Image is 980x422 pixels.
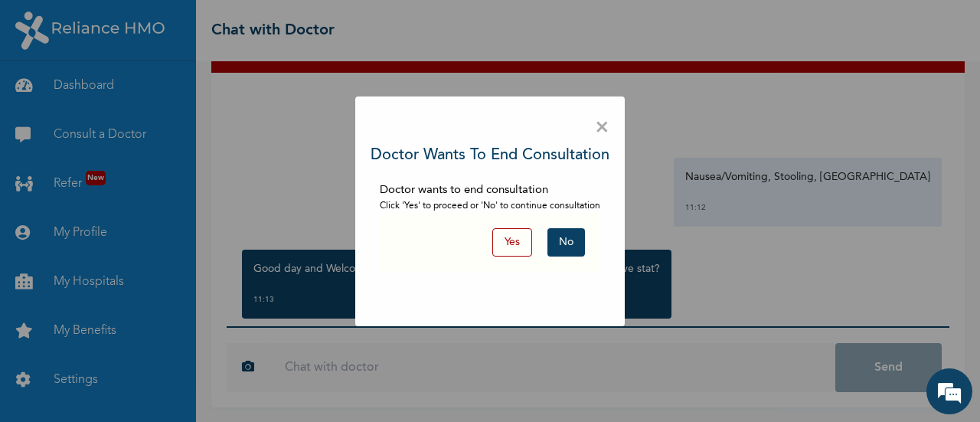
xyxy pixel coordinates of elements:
button: Yes [492,228,532,257]
h3: Doctor wants to end consultation [371,144,609,167]
button: No [547,228,585,257]
p: Doctor wants to end consultation [380,182,600,200]
span: × [595,112,609,144]
p: Click 'Yes' to proceed or 'No' to continue consultation [380,199,600,213]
